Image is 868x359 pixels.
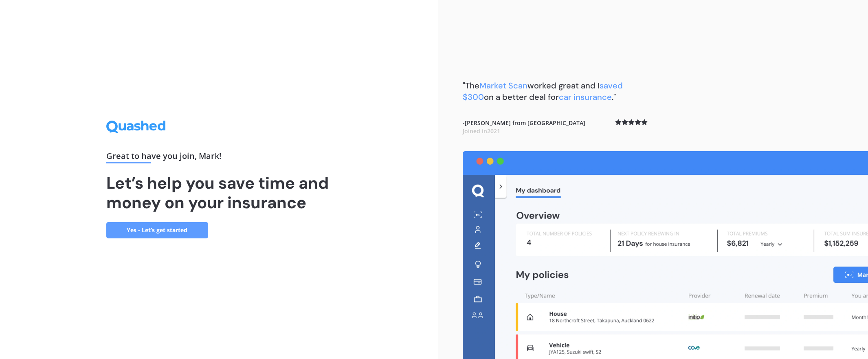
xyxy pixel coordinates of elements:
[463,119,585,135] b: - [PERSON_NAME] from [GEOGRAPHIC_DATA]
[559,92,612,102] span: car insurance
[463,80,623,102] b: "The worked great and I on a better deal for ."
[463,127,500,135] span: Joined in 2021
[463,80,623,102] span: saved $300
[106,152,332,163] div: Great to have you join , Mark !
[479,80,527,91] span: Market Scan
[106,222,208,238] a: Yes - Let’s get started
[106,173,332,212] h1: Let’s help you save time and money on your insurance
